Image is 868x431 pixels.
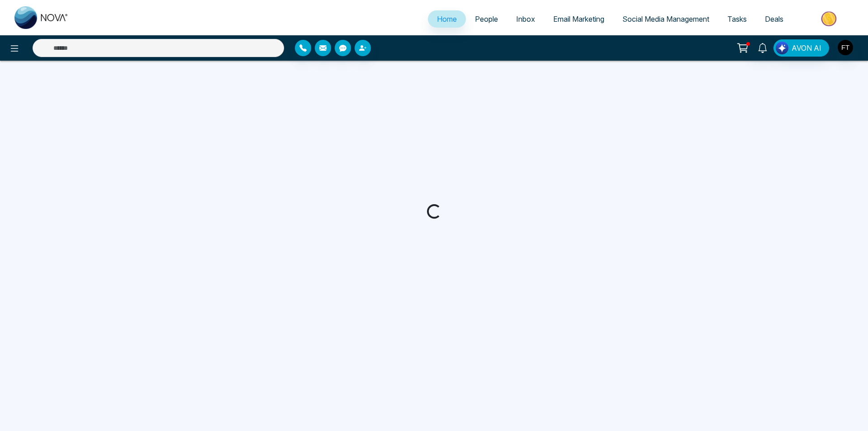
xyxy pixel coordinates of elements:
span: Home [437,14,457,24]
button: AVON AI [773,39,829,57]
span: Deals [765,14,783,24]
span: Email Marketing [553,14,604,24]
a: Home [428,10,466,28]
img: Lead Flow [776,42,788,54]
a: Tasks [718,10,756,28]
span: AVON AI [792,43,821,53]
a: Email Marketing [544,10,613,28]
img: Market-place.gif [797,9,863,29]
span: Inbox [516,14,535,24]
span: Tasks [727,14,747,24]
img: Nova CRM Logo [14,6,69,29]
a: Inbox [507,10,544,28]
a: Social Media Management [613,10,718,28]
a: Deals [756,10,792,28]
span: Social Media Management [622,14,709,24]
span: People [475,14,498,24]
a: People [466,10,507,28]
img: User Avatar [838,40,853,55]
